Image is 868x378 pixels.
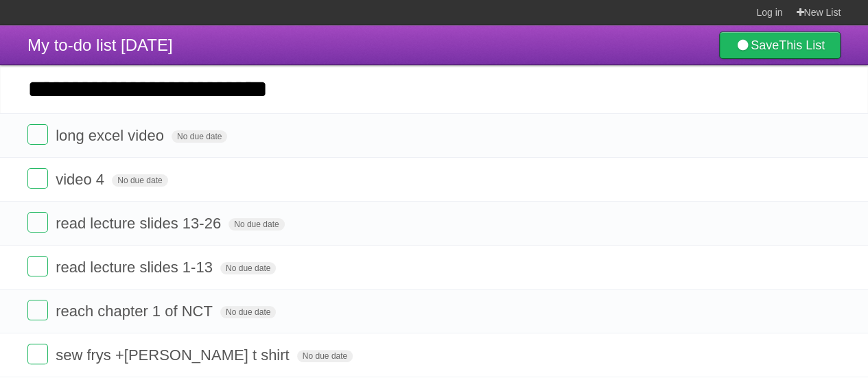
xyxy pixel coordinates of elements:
b: This List [779,38,825,52]
span: No due date [220,306,276,318]
span: video 4 [56,171,108,188]
label: Done [27,300,48,320]
span: No due date [228,218,284,231]
span: sew frys +[PERSON_NAME] t shirt [56,346,292,364]
label: Done [27,256,48,276]
label: Done [27,344,48,364]
span: No due date [220,262,276,274]
label: Done [27,212,48,233]
label: Done [27,168,48,189]
span: reach chapter 1 of NCT [56,303,216,320]
a: SaveThis List [719,32,841,59]
span: read lecture slides 1-13 [56,259,216,276]
span: My to-do list [DATE] [27,36,173,54]
span: No due date [112,174,167,187]
span: No due date [172,130,227,143]
span: long excel video [56,127,167,144]
label: Done [27,124,48,145]
span: No due date [297,350,353,362]
span: read lecture slides 13-26 [56,215,224,232]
